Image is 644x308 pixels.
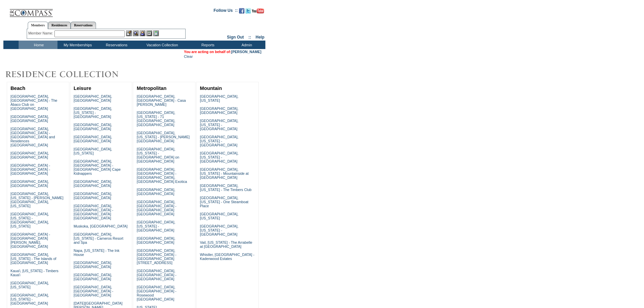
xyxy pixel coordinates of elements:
a: [GEOGRAPHIC_DATA], [US_STATE] - [GEOGRAPHIC_DATA] [74,106,112,119]
a: Kaua'i, [US_STATE] - Timbers Kaua'i [10,269,58,277]
a: [GEOGRAPHIC_DATA], [GEOGRAPHIC_DATA] - [GEOGRAPHIC_DATA] [GEOGRAPHIC_DATA] [74,204,113,220]
a: [GEOGRAPHIC_DATA], [GEOGRAPHIC_DATA] - [GEOGRAPHIC_DATA] [137,269,176,281]
a: Vail, [US_STATE] - The Arrabelle at [GEOGRAPHIC_DATA] [200,240,252,248]
a: Reservations [71,22,96,29]
a: [GEOGRAPHIC_DATA], [US_STATE] - [GEOGRAPHIC_DATA] [10,293,49,305]
a: [GEOGRAPHIC_DATA], [US_STATE] - 71 [GEOGRAPHIC_DATA], [GEOGRAPHIC_DATA] [137,111,175,127]
a: [GEOGRAPHIC_DATA], [US_STATE] - [GEOGRAPHIC_DATA] [137,220,175,232]
a: Whistler, [GEOGRAPHIC_DATA] - Kadenwood Estates [200,253,254,261]
a: [GEOGRAPHIC_DATA], [US_STATE] - The Islands of [GEOGRAPHIC_DATA] [10,253,56,265]
a: Members [28,22,48,29]
a: Leisure [74,86,91,91]
a: [GEOGRAPHIC_DATA], [US_STATE] - [PERSON_NAME][GEOGRAPHIC_DATA] [137,131,190,143]
a: [GEOGRAPHIC_DATA], [GEOGRAPHIC_DATA] [137,236,175,244]
a: [GEOGRAPHIC_DATA], [US_STATE] - [GEOGRAPHIC_DATA] on [GEOGRAPHIC_DATA] [137,147,179,163]
a: [GEOGRAPHIC_DATA], [GEOGRAPHIC_DATA] [200,106,238,115]
a: Residences [48,22,71,29]
a: [GEOGRAPHIC_DATA], [GEOGRAPHIC_DATA] [10,151,49,159]
a: [GEOGRAPHIC_DATA] - [GEOGRAPHIC_DATA][PERSON_NAME], [GEOGRAPHIC_DATA] [10,232,50,248]
a: [GEOGRAPHIC_DATA], [US_STATE] - Carneros Resort and Spa [74,232,123,244]
a: [GEOGRAPHIC_DATA], [GEOGRAPHIC_DATA] [74,94,112,102]
a: Subscribe to our YouTube Channel [252,10,264,14]
img: Reservations [146,30,152,36]
a: [GEOGRAPHIC_DATA], [GEOGRAPHIC_DATA] - [GEOGRAPHIC_DATA] [74,285,113,297]
a: [GEOGRAPHIC_DATA], [GEOGRAPHIC_DATA] [74,192,112,200]
a: [GEOGRAPHIC_DATA], [US_STATE] - The Timbers Club [200,184,252,192]
a: [GEOGRAPHIC_DATA], [US_STATE] - [GEOGRAPHIC_DATA] [200,119,238,131]
a: Napa, [US_STATE] - The Ink House [74,248,120,257]
a: [GEOGRAPHIC_DATA], [GEOGRAPHIC_DATA] [74,135,112,143]
a: [GEOGRAPHIC_DATA], [GEOGRAPHIC_DATA] [74,123,112,131]
td: Admin [226,41,265,49]
td: Follow Us :: [214,7,238,16]
span: You are acting on behalf of: [184,50,261,54]
td: Vacation Collection [135,41,188,49]
a: Follow us on Twitter [245,10,251,14]
a: [GEOGRAPHIC_DATA], [GEOGRAPHIC_DATA] - [GEOGRAPHIC_DATA][STREET_ADDRESS] [137,248,176,265]
a: Become our fan on Facebook [239,10,244,14]
img: Subscribe to our YouTube Channel [252,8,264,14]
img: Compass Home [9,3,53,17]
img: Impersonate [140,30,145,36]
a: Muskoka, [GEOGRAPHIC_DATA] [74,224,127,228]
a: Clear [184,54,193,58]
a: [GEOGRAPHIC_DATA], [GEOGRAPHIC_DATA] - Casa [PERSON_NAME] [137,94,186,106]
a: Beach [10,86,25,91]
a: [GEOGRAPHIC_DATA], [US_STATE] - [PERSON_NAME][GEOGRAPHIC_DATA], [US_STATE] [10,192,64,208]
a: [GEOGRAPHIC_DATA], [GEOGRAPHIC_DATA] [74,180,112,188]
a: [GEOGRAPHIC_DATA], [US_STATE] - [GEOGRAPHIC_DATA] [200,224,238,236]
td: My Memberships [57,41,96,49]
a: [GEOGRAPHIC_DATA], [GEOGRAPHIC_DATA] - [GEOGRAPHIC_DATA] Cape Kidnappers [74,159,121,175]
img: Become our fan on Facebook [239,8,244,14]
td: Home [19,41,57,49]
a: [GEOGRAPHIC_DATA], [GEOGRAPHIC_DATA] - The Abaco Club on [GEOGRAPHIC_DATA] [10,94,57,111]
a: [GEOGRAPHIC_DATA], [GEOGRAPHIC_DATA] [74,261,112,269]
img: b_calculator.gif [153,30,159,36]
img: b_edit.gif [126,30,132,36]
a: Mountain [200,86,222,91]
td: Reports [188,41,226,49]
img: i.gif [3,10,9,10]
a: Sign Out [227,35,244,40]
a: [GEOGRAPHIC_DATA], [US_STATE] - [GEOGRAPHIC_DATA] [200,135,238,147]
a: Help [256,35,264,40]
a: [GEOGRAPHIC_DATA], [GEOGRAPHIC_DATA] [10,180,49,188]
span: :: [248,35,251,40]
a: [GEOGRAPHIC_DATA], [GEOGRAPHIC_DATA] - [GEOGRAPHIC_DATA] [GEOGRAPHIC_DATA] [137,200,176,216]
a: [GEOGRAPHIC_DATA], [US_STATE] - One Steamboat Place [200,196,248,208]
a: [GEOGRAPHIC_DATA], [US_STATE] [10,281,49,289]
a: [PERSON_NAME] [231,50,261,54]
a: [GEOGRAPHIC_DATA], [GEOGRAPHIC_DATA] - Rosewood [GEOGRAPHIC_DATA] [137,285,176,301]
a: [GEOGRAPHIC_DATA], [US_STATE] [200,212,238,220]
a: [GEOGRAPHIC_DATA], [GEOGRAPHIC_DATA] - [GEOGRAPHIC_DATA], [GEOGRAPHIC_DATA] Exotica [137,167,187,184]
a: [GEOGRAPHIC_DATA], [US_STATE] - Mountainside at [GEOGRAPHIC_DATA] [200,167,248,180]
a: [GEOGRAPHIC_DATA], [GEOGRAPHIC_DATA] [137,188,175,196]
td: Reservations [96,41,135,49]
a: [GEOGRAPHIC_DATA], [GEOGRAPHIC_DATA] - [GEOGRAPHIC_DATA] and Residences [GEOGRAPHIC_DATA] [10,127,55,147]
a: [GEOGRAPHIC_DATA], [GEOGRAPHIC_DATA] [10,115,49,123]
a: [GEOGRAPHIC_DATA], [US_STATE] [74,147,112,155]
a: [GEOGRAPHIC_DATA], [GEOGRAPHIC_DATA] [74,273,112,281]
img: View [133,30,139,36]
a: [GEOGRAPHIC_DATA], [US_STATE] - [GEOGRAPHIC_DATA] [200,151,238,163]
a: [GEOGRAPHIC_DATA], [US_STATE] - [GEOGRAPHIC_DATA], [US_STATE] [10,212,49,228]
img: Destinations by Exclusive Resorts [3,68,135,81]
a: Metropolitan [137,86,166,91]
img: Follow us on Twitter [245,8,251,14]
a: [GEOGRAPHIC_DATA] - [GEOGRAPHIC_DATA] - [GEOGRAPHIC_DATA] [10,163,50,175]
a: [GEOGRAPHIC_DATA], [US_STATE] [200,94,238,102]
div: Member Name: [28,30,54,36]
